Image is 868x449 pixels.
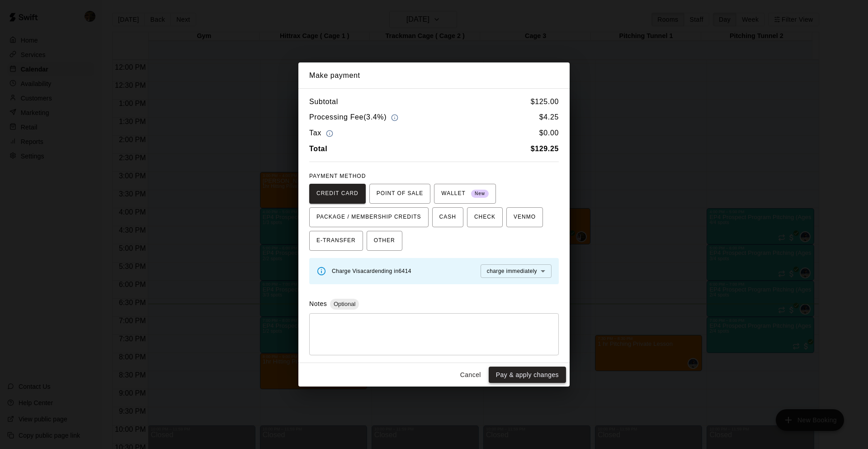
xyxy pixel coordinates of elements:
button: CREDIT CARD [309,184,366,204]
span: E-TRANSFER [316,234,356,248]
h6: Subtotal [309,96,338,108]
h6: Tax [309,127,335,139]
span: CHECK [474,210,495,224]
h2: Make payment [298,62,570,89]
b: Total [309,145,327,153]
button: Cancel [456,367,485,383]
span: Charge Visa card ending in 6414 [332,268,411,274]
span: Optional [330,301,359,307]
span: PACKAGE / MEMBERSHIP CREDITS [316,210,421,224]
span: VENMO [514,210,536,224]
h6: $ 4.25 [539,111,559,124]
button: PACKAGE / MEMBERSHIP CREDITS [309,207,429,227]
span: New [471,188,489,200]
span: POINT OF SALE [377,186,423,201]
button: CASH [432,207,463,227]
button: VENMO [506,207,543,227]
button: OTHER [367,231,402,251]
button: CHECK [467,207,503,227]
span: CREDIT CARD [316,186,359,201]
h6: $ 125.00 [531,96,559,108]
h6: $ 0.00 [539,127,559,139]
span: OTHER [374,234,395,248]
h6: Processing Fee ( 3.4% ) [309,111,401,124]
label: Notes [309,300,327,307]
button: WALLET New [434,184,496,204]
span: CASH [439,210,456,224]
span: PAYMENT METHOD [309,173,366,179]
button: POINT OF SALE [369,184,430,204]
button: E-TRANSFER [309,231,363,251]
span: WALLET [441,186,489,201]
b: $ 129.25 [531,145,559,153]
span: charge immediately [487,268,537,274]
button: Pay & apply changes [489,367,566,383]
